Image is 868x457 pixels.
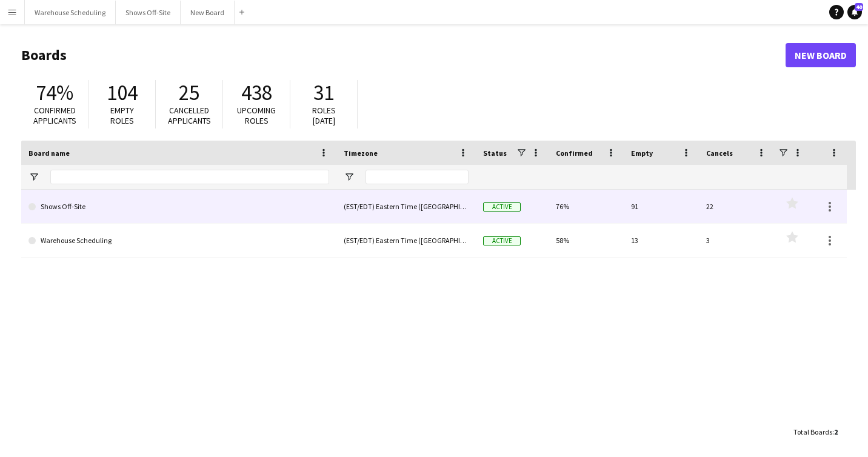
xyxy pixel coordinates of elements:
[699,224,774,257] div: 3
[36,79,73,106] span: 74%
[21,46,786,64] h1: Boards
[549,224,624,257] div: 58%
[25,1,116,24] button: Warehouse Scheduling
[793,420,838,444] div: :
[179,79,199,106] span: 25
[28,172,39,182] button: Open Filter Menu
[847,5,862,19] a: 40
[33,105,76,126] span: Confirmed applicants
[556,148,593,158] span: Confirmed
[624,224,699,257] div: 13
[28,190,329,224] a: Shows Off-Site
[483,148,507,158] span: Status
[483,202,521,212] span: Active
[28,224,329,258] a: Warehouse Scheduling
[786,43,856,67] a: New Board
[483,236,521,245] span: Active
[855,3,863,11] span: 40
[241,79,272,106] span: 438
[549,190,624,223] div: 76%
[110,105,134,126] span: Empty roles
[28,148,70,158] span: Board name
[344,172,355,182] button: Open Filter Menu
[344,148,378,158] span: Timezone
[313,79,334,106] span: 31
[366,170,469,184] input: Timezone Filter Input
[168,105,211,126] span: Cancelled applicants
[706,148,733,158] span: Cancels
[699,190,774,223] div: 22
[237,105,276,126] span: Upcoming roles
[181,1,235,24] button: New Board
[336,190,476,223] div: (EST/EDT) Eastern Time ([GEOGRAPHIC_DATA] & [GEOGRAPHIC_DATA])
[624,190,699,223] div: 91
[834,427,838,436] span: 2
[631,148,653,158] span: Empty
[312,105,336,126] span: Roles [DATE]
[116,1,181,24] button: Shows Off-Site
[793,427,832,436] span: Total Boards
[336,224,476,257] div: (EST/EDT) Eastern Time ([GEOGRAPHIC_DATA] & [GEOGRAPHIC_DATA])
[107,79,138,106] span: 104
[50,170,329,184] input: Board name Filter Input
